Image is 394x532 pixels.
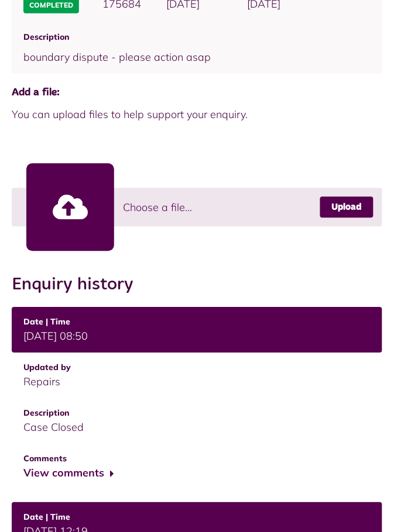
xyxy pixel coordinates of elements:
h2: Enquiry history [12,275,382,296]
span: Choose a file... [123,200,192,216]
a: Upload [320,197,374,218]
div: [DATE] 08:50 [23,329,371,344]
span: Add a file: [12,85,382,101]
span: boundary dispute - please action asap [23,50,211,64]
div: Repairs [23,374,371,390]
div: Case Closed [23,420,371,436]
button: View comments [23,465,114,482]
span: You can upload files to help support your enquiry. [12,107,382,123]
span: Description [23,31,371,43]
